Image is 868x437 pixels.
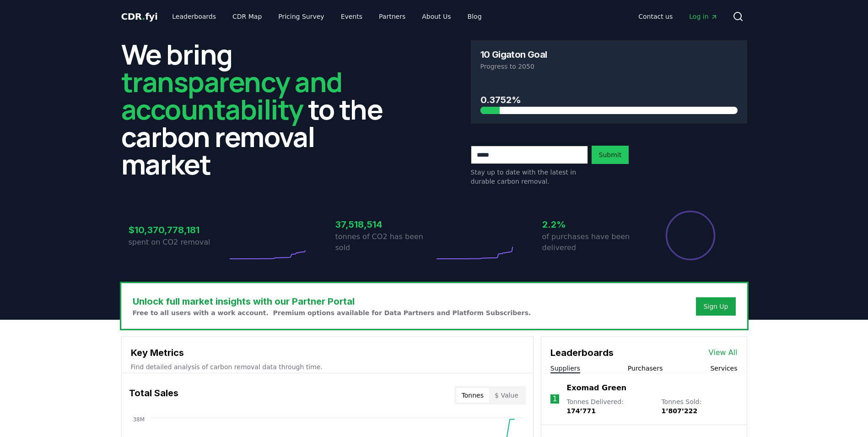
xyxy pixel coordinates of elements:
span: transparency and accountability [121,63,342,128]
span: CDR fyi [121,11,158,22]
p: tonnes of CO2 has been sold [335,231,434,253]
p: spent on CO2 removal [129,237,227,248]
a: About Us [415,8,458,25]
span: . [142,11,145,22]
h3: Total Sales [129,386,178,404]
a: Contact us [631,8,680,25]
p: Tonnes Delivered : [566,397,652,415]
h3: 37,518,514 [335,218,434,231]
h3: 2.2% [542,218,641,231]
a: Pricing Survey [271,8,331,25]
button: Submit [592,146,629,164]
h3: $10,370,778,181 [129,223,227,237]
h3: Key Metrics [131,346,524,360]
h3: Unlock full market insights with our Partner Portal [133,295,531,308]
button: Purchasers [628,364,663,373]
h3: Leaderboards [550,346,614,360]
nav: Main [631,8,725,25]
a: View All [709,347,738,358]
button: Tonnes [456,388,489,403]
button: Services [710,364,737,373]
a: Events [334,8,370,25]
button: Sign Up [696,297,735,316]
div: Percentage of sales delivered [665,210,716,261]
span: 174’771 [566,407,596,415]
span: 1’807’222 [661,407,697,415]
p: Free to all users with a work account. Premium options available for Data Partners and Platform S... [133,308,531,317]
a: Exomad Green [566,382,626,393]
button: Suppliers [550,364,580,373]
p: Find detailed analysis of carbon removal data through time. [131,362,524,371]
p: Progress to 2050 [480,62,738,71]
a: CDR Map [225,8,269,25]
p: of purchases have been delivered [542,231,641,253]
a: Log in [682,8,725,25]
h3: 10 Gigaton Goal [480,50,547,59]
h2: We bring to the carbon removal market [121,40,398,178]
a: Leaderboards [165,8,223,25]
p: Stay up to date with the latest in durable carbon removal. [471,168,588,186]
p: 1 [552,393,557,404]
a: Sign Up [703,302,728,311]
a: CDR.fyi [121,10,158,23]
tspan: 38M [133,416,145,423]
nav: Main [165,8,489,25]
h3: 0.3752% [480,93,738,107]
a: Blog [460,8,489,25]
button: $ Value [489,388,524,403]
span: Log in [689,12,717,21]
a: Partners [372,8,413,25]
p: Tonnes Sold : [661,397,737,415]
